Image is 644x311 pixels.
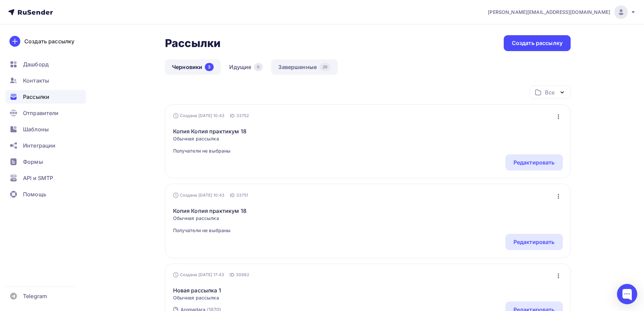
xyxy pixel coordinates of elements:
div: Создать рассылку [512,39,563,47]
a: Новая рассылка 1 [173,286,221,294]
span: ID [230,271,234,278]
div: Редактировать [514,238,555,246]
span: Telegram [23,292,47,300]
span: API и SMTP [23,174,53,182]
span: 30982 [236,271,249,278]
span: Дашборд [23,60,49,68]
span: Помощь [23,190,46,198]
span: 33751 [236,192,248,199]
a: Копия Копия практикум 18 [173,207,246,215]
div: 0 [254,63,263,71]
a: Завершенные26 [271,59,338,75]
a: Отправители [5,106,86,120]
span: Получатели не выбраны [173,227,246,234]
span: Контакты [23,76,49,85]
span: Отправители [23,109,59,117]
div: 3 [205,63,214,71]
a: Шаблоны [5,123,86,136]
button: Все [530,86,571,99]
span: 33752 [236,112,249,119]
a: Рассылки [5,90,86,104]
span: [PERSON_NAME][EMAIL_ADDRESS][DOMAIN_NAME] [488,9,610,16]
span: ID [230,192,235,199]
span: ID [230,112,235,119]
div: Создать рассылку [24,37,74,45]
span: Формы [23,158,43,166]
span: Обычная рассылка [173,215,246,222]
span: Рассылки [23,93,49,101]
div: Создана [DATE] 10:43 [173,113,225,118]
div: Редактировать [514,158,555,166]
span: Обычная рассылка [173,135,246,142]
div: Создана [DATE] 10:43 [173,193,225,198]
span: Получатели не выбраны [173,148,246,154]
span: Обычная рассылка [173,294,221,301]
span: Шаблоны [23,125,49,133]
a: Дашборд [5,58,86,71]
a: Контакты [5,74,86,87]
div: Создана [DATE] 17:43 [173,272,224,277]
a: [PERSON_NAME][EMAIL_ADDRESS][DOMAIN_NAME] [488,5,636,19]
a: Черновики3 [165,59,221,75]
div: 26 [319,63,331,71]
a: Формы [5,155,86,169]
a: Идущие0 [222,59,270,75]
h2: Рассылки [165,37,220,50]
div: Все [545,88,554,96]
span: Интеграции [23,141,55,150]
a: Копия Копия практикум 18 [173,127,246,135]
